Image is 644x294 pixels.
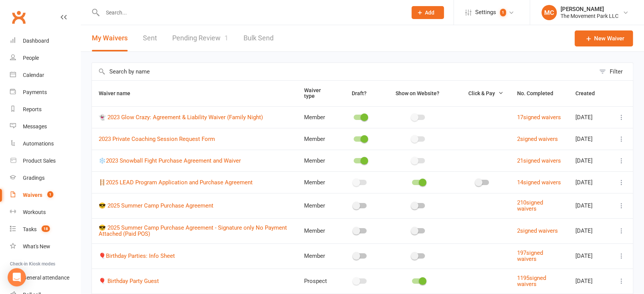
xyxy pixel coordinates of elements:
[345,89,375,98] button: Draft?
[23,192,42,198] div: Waivers
[517,275,546,288] a: 1195signed waivers
[575,30,633,46] a: New Waiver
[99,90,139,96] span: Waiver name
[425,10,434,16] span: Add
[517,249,543,263] a: 197signed waivers
[244,25,274,51] a: Bulk Send
[569,128,610,150] td: [DATE]
[99,252,175,259] a: 🎈Birthday Parties: Info Sheet
[569,243,610,268] td: [DATE]
[23,243,50,249] div: What's New
[10,67,80,84] a: Calendar
[10,169,80,187] a: Gradings
[500,9,506,16] span: 1
[10,152,80,169] a: Product Sales
[297,106,338,128] td: Member
[92,25,128,51] button: My Waivers
[10,187,80,204] a: Waivers 1
[510,81,569,106] th: No. Completed
[396,90,439,96] span: Show on Website?
[99,136,215,142] a: 2023 Private Coaching Session Request Form
[23,72,44,78] div: Calendar
[297,150,338,171] td: Member
[23,175,45,181] div: Gradings
[23,55,39,61] div: People
[468,90,495,96] span: Click & Pay
[541,5,557,20] div: MC
[297,128,338,150] td: Member
[569,106,610,128] td: [DATE]
[10,221,80,238] a: Tasks 18
[23,275,69,281] div: General attendance
[569,193,610,218] td: [DATE]
[10,32,80,50] a: Dashboard
[23,38,49,44] div: Dashboard
[10,135,80,152] a: Automations
[595,63,633,80] button: Filter
[475,4,496,21] span: Settings
[47,191,53,198] span: 1
[561,13,618,19] div: The Movement Park LLC
[10,50,80,67] a: People
[23,209,46,215] div: Workouts
[23,226,37,232] div: Tasks
[143,25,157,51] a: Sent
[297,193,338,218] td: Member
[99,114,263,121] a: 👻 2023 Glow Crazy: Agreement & Liability Waiver (Family Night)
[8,268,26,286] div: Open Intercom Messenger
[10,269,80,286] a: General attendance kiosk mode
[99,224,287,238] a: 😎 2025 Summer Camp Purchase Agreement - Signature only No Payment Attached (Paid POS)
[575,89,603,98] button: Created
[10,238,80,255] a: What's New
[517,114,561,121] a: 17signed waivers
[297,81,338,106] th: Waiver type
[99,89,139,98] button: Waiver name
[561,6,618,13] div: [PERSON_NAME]
[23,106,42,112] div: Reports
[10,118,80,135] a: Messages
[172,25,228,51] a: Pending Review1
[297,218,338,243] td: Member
[575,90,603,96] span: Created
[23,89,47,95] div: Payments
[610,67,623,76] div: Filter
[569,171,610,193] td: [DATE]
[224,34,228,42] span: 1
[10,204,80,221] a: Workouts
[389,89,448,98] button: Show on Website?
[99,157,241,164] a: ❄️2023 Snowball Fight Purchase Agreement and Waiver
[297,243,338,268] td: Member
[23,141,54,147] div: Automations
[517,179,561,186] a: 14signed waivers
[99,278,159,284] a: 🎈 Birthday Party Guest
[461,89,503,98] button: Click & Pay
[569,150,610,171] td: [DATE]
[10,101,80,118] a: Reports
[10,84,80,101] a: Payments
[517,157,561,164] a: 21signed waivers
[297,268,338,294] td: Prospect
[297,171,338,193] td: Member
[42,225,50,232] span: 18
[100,7,402,18] input: Search...
[23,123,47,129] div: Messages
[412,6,444,19] button: Add
[352,90,367,96] span: Draft?
[569,218,610,243] td: [DATE]
[517,199,543,213] a: 210signed waivers
[517,136,558,142] a: 2signed waivers
[99,179,253,186] a: 🪜2025 LEAD Program Application and Purchase Agreement
[517,227,558,234] a: 2signed waivers
[99,202,213,209] a: 😎 2025 Summer Camp Purchase Agreement
[92,63,595,80] input: Search by name
[569,268,610,294] td: [DATE]
[23,158,56,164] div: Product Sales
[9,8,28,27] a: Clubworx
